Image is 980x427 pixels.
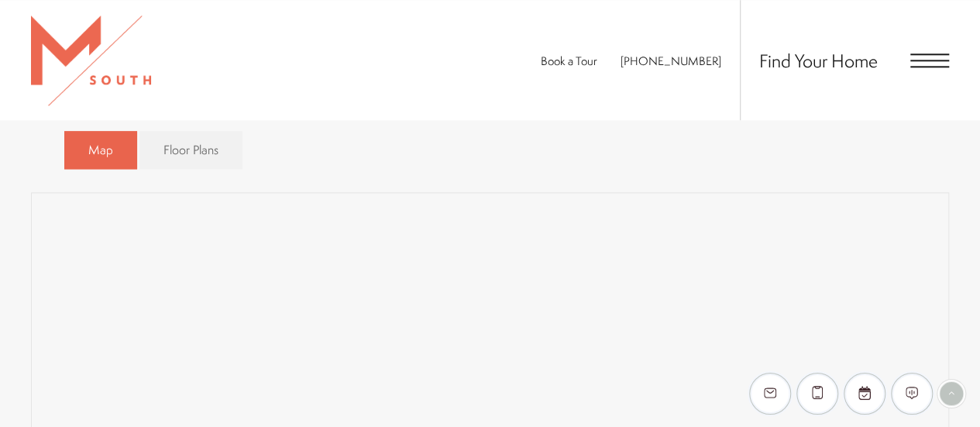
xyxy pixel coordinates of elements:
[910,53,949,67] button: Open Menu
[31,15,151,105] img: MSouth
[163,141,218,159] span: Floor Plans
[621,53,721,69] span: [PHONE_NUMBER]
[759,48,878,73] a: Find Your Home
[88,141,113,159] span: Map
[541,53,597,69] a: Book a Tour
[621,53,721,69] a: Call Us at 813-570-8014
